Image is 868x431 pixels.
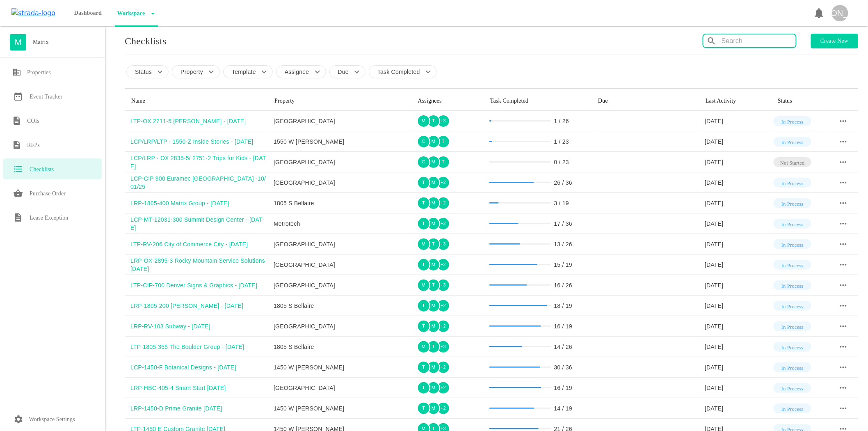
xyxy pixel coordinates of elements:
[130,117,268,125] div: LTP-OX 2711-5 [PERSON_NAME] - [DATE]
[427,197,440,210] div: M
[130,281,268,289] div: LTP-CIP-700 Denver Signs & Graphics - [DATE]
[437,135,450,148] div: T
[274,117,411,125] div: [GEOGRAPHIC_DATA]
[427,320,440,333] div: M
[554,404,573,413] div: 14 / 19
[592,92,699,111] th: Toggle SortBy
[274,158,411,166] div: [GEOGRAPHIC_DATA]
[705,363,771,371] div: [DATE]
[437,320,450,333] div: + 2
[705,281,771,289] div: [DATE]
[115,5,145,22] p: Workspace
[437,340,450,353] div: + 3
[125,36,167,46] p: Checklists
[427,299,440,312] div: M
[417,320,430,333] div: T
[30,165,54,174] h6: Checklists
[417,381,430,394] div: T
[130,199,268,207] div: LRP-1805-400 Matrix Group - [DATE]
[180,68,203,76] p: Property
[130,138,268,146] div: LCP/LRP/LTP - 1550-Z Inside Stories - [DATE]
[705,343,771,351] div: [DATE]
[427,115,440,128] div: T
[130,302,268,310] div: LRP-1805-200 [PERSON_NAME] - [DATE]
[705,158,771,166] div: [DATE]
[829,92,858,111] th: Toggle SortBy
[268,92,411,111] th: Toggle SortBy
[232,68,256,76] p: Template
[437,402,450,415] div: + 2
[274,404,411,413] div: 1450 W [PERSON_NAME]
[130,240,268,248] div: LTP-RV-206 City of Commerce City - [DATE]
[417,156,430,169] div: C
[417,299,430,312] div: T
[131,98,261,104] div: Name
[130,384,268,392] div: LRP-HBC-405-4 Smart Start [DATE]
[274,220,411,228] div: Metrotech
[554,158,569,166] div: 0 / 23
[130,174,268,191] div: LCP-CIP 900 Euramec [GEOGRAPHIC_DATA] -10/01/25
[417,115,430,128] div: M
[427,340,440,353] div: T
[33,37,49,47] h6: Matrix
[774,321,811,331] div: In Process
[705,322,771,330] div: [DATE]
[554,261,573,269] div: 15 / 19
[774,280,811,290] div: In Process
[125,92,268,111] th: Toggle SortBy
[10,34,26,50] div: M
[377,68,420,76] p: Task Completed
[417,238,430,251] div: M
[705,302,771,310] div: [DATE]
[774,157,811,167] div: Not Started
[706,98,765,104] div: Last Activity
[130,257,268,273] div: LRP-OX-2895-3 Rocky Mountain Service Solutions- [DATE]
[417,279,430,292] div: M
[437,361,450,374] div: + 2
[30,213,68,223] h6: Lease Exception
[554,343,573,351] div: 14 / 26
[774,301,811,311] div: In Process
[130,154,268,170] div: LCP/LRP - OX 2835-5/ 2751-2 Trips for Kids - [DATE]
[30,92,62,102] h6: Event Tracker
[437,381,450,394] div: + 2
[437,258,450,271] div: + 2
[554,363,573,371] div: 30 / 36
[778,98,823,104] div: Status
[774,383,811,393] div: In Process
[285,68,309,76] p: Assignee
[705,220,771,228] div: [DATE]
[427,176,440,189] div: M
[722,34,796,48] input: Search
[274,138,411,146] div: 1550 W [PERSON_NAME]
[774,403,811,413] div: In Process
[417,361,430,374] div: T
[427,217,440,230] div: M
[774,362,811,372] div: In Process
[427,135,440,148] div: M
[130,322,268,330] div: LRP-RV-103 Subway - [DATE]
[30,189,66,199] h6: Purchase Order
[829,2,852,25] button: [PERSON_NAME]
[417,402,430,415] div: T
[705,404,771,413] div: [DATE]
[774,342,811,352] div: In Process
[135,68,152,76] p: Status
[417,217,430,230] div: T
[554,302,573,310] div: 18 / 19
[417,135,430,148] div: C
[554,199,569,207] div: 3 / 19
[705,384,771,392] div: [DATE]
[417,340,430,353] div: M
[274,240,411,248] div: [GEOGRAPHIC_DATA]
[437,197,450,210] div: + 2
[554,179,573,187] div: 26 / 36
[554,384,573,392] div: 16 / 19
[417,197,430,210] div: T
[274,384,411,392] div: [GEOGRAPHIC_DATA]
[417,258,430,271] div: T
[427,258,440,271] div: M
[554,322,573,330] div: 16 / 19
[411,92,484,111] th: Toggle SortBy
[774,137,811,147] div: In Process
